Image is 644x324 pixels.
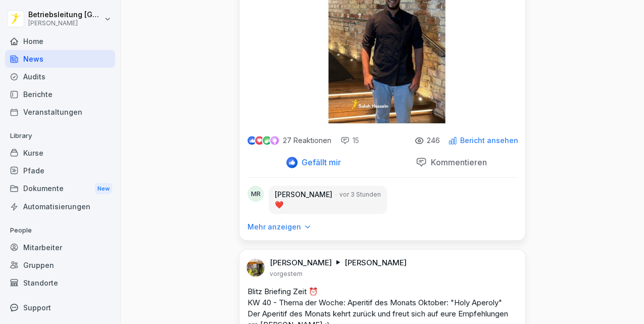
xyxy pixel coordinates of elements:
img: love [256,136,263,144]
p: Kommentieren [427,157,487,167]
a: Veranstaltungen [5,103,115,121]
a: Berichte [5,85,115,103]
a: Audits [5,68,115,85]
a: Kurse [5,144,115,162]
div: New [95,183,112,195]
p: Bericht ansehen [460,136,518,145]
img: inspiring [270,136,279,145]
img: celebrate [263,136,271,145]
a: Standorte [5,274,115,292]
img: like [248,136,256,145]
p: Library [5,128,115,144]
p: [PERSON_NAME] [344,257,407,267]
p: [PERSON_NAME] [270,257,332,267]
p: [PERSON_NAME] [275,190,332,200]
a: Mitarbeiter [5,239,115,256]
p: People [5,222,115,239]
div: MR [247,186,264,202]
a: Pfade [5,162,115,179]
a: Home [5,32,115,50]
p: Gefällt mir [298,157,341,167]
div: 15 [340,135,359,146]
div: Support [5,299,115,316]
p: [PERSON_NAME] [28,20,102,27]
a: DokumenteNew [5,179,115,198]
a: News [5,50,115,68]
p: ❤️ [275,200,381,210]
p: vorgestern [270,269,303,277]
p: 27 Reaktionen [283,136,331,145]
img: ahtvx1qdgs31qf7oeejj87mb.png [246,258,265,276]
a: Automatisierungen [5,198,115,215]
p: Betriebsleitung [GEOGRAPHIC_DATA] [28,11,102,19]
div: Dokumente [5,179,115,198]
p: 246 [427,136,440,145]
a: Gruppen [5,256,115,274]
p: vor 3 Stunden [339,190,381,199]
p: Mehr anzeigen [247,222,301,232]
